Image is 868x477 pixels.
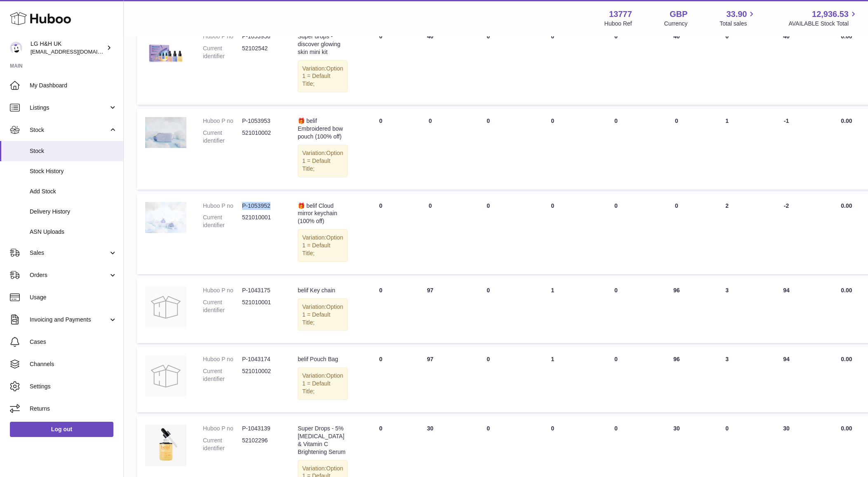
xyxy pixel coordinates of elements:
[405,24,455,105] td: 40
[242,202,281,210] dd: P-1053952
[705,347,750,412] td: 3
[614,117,618,124] span: 0
[298,60,348,93] div: Variation:
[455,109,522,189] td: 0
[302,303,343,326] span: Option 1 = Default Title;
[356,347,405,412] td: 0
[30,188,117,195] span: Add Stock
[203,287,242,294] dt: Huboo P no
[522,347,583,412] td: 1
[705,278,750,343] td: 3
[298,145,348,177] div: Variation:
[664,20,688,28] div: Currency
[30,228,117,236] span: ASN Uploads
[705,24,750,105] td: 0
[145,355,186,397] img: product image
[298,202,348,226] div: 🎁 belif Cloud mirror keychain (100% off)
[750,194,823,274] td: -2
[30,82,117,89] span: My Dashboard
[788,20,858,28] span: AVAILABLE Stock Total
[145,287,186,328] img: product image
[405,109,455,189] td: 0
[609,9,632,20] strong: 13777
[203,45,242,60] dt: Current identifier
[841,33,852,40] span: 0.00
[203,202,242,210] dt: Huboo P no
[614,202,618,209] span: 0
[242,287,281,294] dd: P-1043175
[242,437,281,452] dd: 52102296
[649,109,705,189] td: 0
[705,109,750,189] td: 1
[203,33,242,40] dt: Huboo P no
[649,278,705,343] td: 96
[203,437,242,452] dt: Current identifier
[455,194,522,274] td: 0
[298,287,348,294] div: belif Key chain
[705,194,750,274] td: 2
[522,194,583,274] td: 0
[30,405,117,413] span: Returns
[841,117,852,124] span: 0.00
[720,20,756,28] span: Total sales
[649,347,705,412] td: 96
[298,367,348,400] div: Variation:
[614,356,618,362] span: 0
[405,347,455,412] td: 97
[455,347,522,412] td: 0
[812,9,849,20] span: 12,936.53
[750,24,823,105] td: 40
[298,229,348,262] div: Variation:
[356,278,405,343] td: 0
[242,33,281,40] dd: P-1053956
[203,367,242,383] dt: Current identifier
[649,24,705,105] td: 40
[302,150,343,172] span: Option 1 = Default Title;
[31,48,121,55] span: [EMAIL_ADDRESS][DOMAIN_NAME]
[298,298,348,331] div: Variation:
[614,287,618,294] span: 0
[30,147,117,155] span: Stock
[298,355,348,363] div: belif Pouch Bag
[30,271,108,279] span: Orders
[30,338,117,346] span: Cases
[30,167,117,175] span: Stock History
[298,425,348,456] div: Super Drops - 5% [MEDICAL_DATA] & Vitamin C Brightening Serum
[30,294,117,301] span: Usage
[405,194,455,274] td: 0
[841,425,852,432] span: 0.00
[30,126,108,134] span: Stock
[30,249,108,257] span: Sales
[455,278,522,343] td: 0
[455,24,522,105] td: 0
[841,202,852,209] span: 0.00
[614,425,618,432] span: 0
[298,33,348,56] div: Super drops - discover glowing skin mini kit
[670,9,687,20] strong: GBP
[10,42,22,54] img: veechen@lghnh.co.uk
[30,360,117,368] span: Channels
[302,65,343,87] span: Option 1 = Default Title;
[203,425,242,432] dt: Huboo P no
[242,367,281,383] dd: 521010002
[356,194,405,274] td: 0
[356,24,405,105] td: 0
[31,40,105,56] div: LG H&H UK
[10,422,113,437] a: Log out
[726,9,747,20] span: 33.90
[841,287,852,294] span: 0.00
[145,117,186,148] img: product image
[203,298,242,314] dt: Current identifier
[522,278,583,343] td: 1
[203,117,242,125] dt: Huboo P no
[605,20,632,28] div: Huboo Ref
[203,355,242,363] dt: Huboo P no
[720,9,756,28] a: 33.90 Total sales
[302,372,343,395] span: Option 1 = Default Title;
[145,202,186,233] img: product image
[242,45,281,60] dd: 52102542
[30,383,117,390] span: Settings
[242,425,281,432] dd: P-1043139
[242,214,281,229] dd: 521010001
[145,425,186,466] img: product image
